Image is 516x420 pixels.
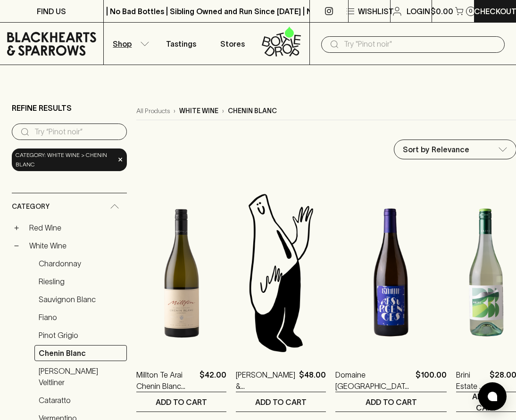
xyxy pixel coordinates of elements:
[136,369,196,392] a: Millton Te Arai Chenin Blanc 2024
[104,23,155,65] button: Shop
[366,396,417,408] p: ADD TO CART
[299,369,326,392] p: $48.00
[156,396,207,408] p: ADD TO CART
[136,392,226,412] button: ADD TO CART
[236,392,326,412] button: ADD TO CART
[461,391,512,413] p: ADD TO CART
[335,392,447,412] button: ADD TO CART
[255,396,307,408] p: ADD TO CART
[16,150,115,169] span: Category: white wine > chenin blanc
[12,241,21,250] button: −
[34,363,127,390] a: [PERSON_NAME] Veltliner
[25,238,127,254] a: White Wine
[469,8,473,14] p: 0
[344,37,497,52] input: Try "Pinot noir"
[166,38,196,49] p: Tastings
[228,106,277,116] p: chenin blanc
[394,140,516,159] div: Sort by Relevance
[220,38,245,49] p: Stores
[416,369,447,392] p: $100.00
[236,369,295,392] a: [PERSON_NAME] & [PERSON_NAME] Capitaine Vouvray Sec 2023
[335,369,412,392] a: Domaine [GEOGRAPHIC_DATA] Resurgences 2020
[407,6,430,17] p: Login
[34,392,127,408] a: Cataratto
[34,255,127,272] a: Chardonnay
[34,124,119,140] input: Try “Pinot noir”
[12,102,72,114] p: Refine Results
[136,190,226,355] img: Millton Te Arai Chenin Blanc 2024
[113,38,132,49] p: Shop
[155,23,207,65] a: Tastings
[358,6,394,17] p: Wishlist
[136,106,170,116] a: All Products
[488,392,497,401] img: bubble-icon
[207,23,258,65] a: Stores
[431,6,453,17] p: $0.00
[222,106,224,116] p: ›
[34,327,127,343] a: Pinot Grigio
[456,369,486,392] a: Brini Estate B Three Chenin Blanc 2024
[34,291,127,307] a: Sauvignon Blanc
[117,155,123,165] span: ×
[34,273,127,289] a: Riesling
[34,345,127,361] a: Chenin Blanc
[236,190,326,355] img: Blackhearts & Sparrows Man
[200,369,226,392] p: $42.00
[403,144,469,155] p: Sort by Relevance
[25,220,127,236] a: Red Wine
[12,193,127,220] div: Category
[12,201,50,213] span: Category
[174,106,175,116] p: ›
[37,6,66,17] p: FIND US
[335,190,447,355] img: Domaine La Calmette Resurgences 2020
[34,309,127,325] a: Fiano
[179,106,218,116] p: white wine
[12,223,21,232] button: +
